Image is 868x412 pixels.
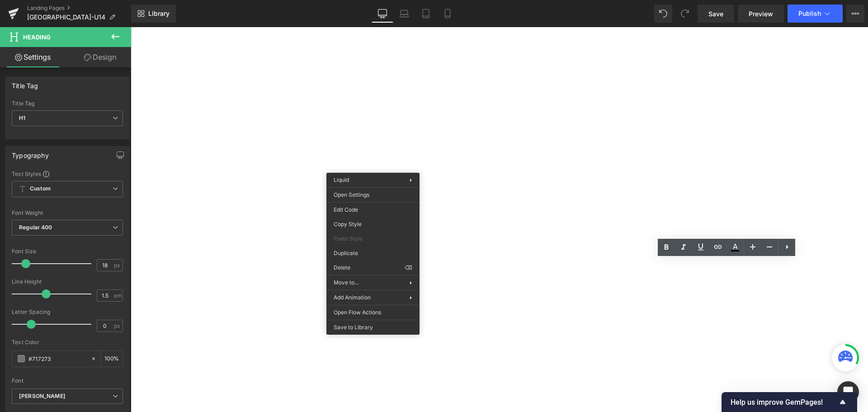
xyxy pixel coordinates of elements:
div: Typography [12,147,49,159]
span: Preview [749,9,773,19]
a: Laptop [393,5,415,23]
span: Save [708,9,723,19]
input: Color [28,354,86,364]
div: Font Size [12,248,123,255]
div: Font Weight [12,210,123,216]
span: px [114,323,122,329]
div: Text Color [12,339,123,346]
span: Edit Code [334,206,412,214]
span: Liquid [334,176,349,183]
div: Letter Spacing [12,309,123,315]
span: Add Animation [334,294,410,302]
span: Copy Style [334,220,412,228]
span: Open Flow Actions [334,308,412,317]
button: Publish [788,5,843,23]
span: Duplicate [334,249,412,257]
a: Desktop [372,5,393,23]
span: Paste Style [334,235,412,243]
div: Text Styles [12,170,123,177]
div: Font [12,378,123,384]
span: Move to... [334,279,410,287]
span: Publish [798,10,821,17]
div: Open Intercom Messenger [837,381,859,403]
span: Library [148,9,170,18]
span: Heading [23,33,51,41]
a: New Library [131,5,176,23]
button: More [846,5,864,23]
a: Preview [738,5,784,23]
span: Delete [334,264,405,272]
span: Help us improve GemPages! [731,398,837,407]
b: Regular 400 [19,224,52,231]
b: Custom [30,185,51,193]
span: px [114,262,122,268]
a: Design [67,47,133,67]
a: Mobile [437,5,458,23]
a: Landing Pages [27,5,131,12]
a: Tablet [415,5,437,23]
div: % [101,351,123,367]
div: Title Tag [12,77,38,90]
span: Save to Library [334,323,412,331]
span: ⌫ [405,264,412,272]
i: [PERSON_NAME] [19,393,66,400]
span: em [114,293,122,298]
div: Line Height [12,279,123,285]
div: Title Tag [12,100,123,107]
button: Show survey - Help us improve GemPages! [731,397,848,407]
span: Open Settings [334,191,412,199]
button: Undo [654,5,672,23]
span: [GEOGRAPHIC_DATA]-U14 [27,14,105,21]
button: Redo [676,5,694,23]
b: H1 [19,114,25,121]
